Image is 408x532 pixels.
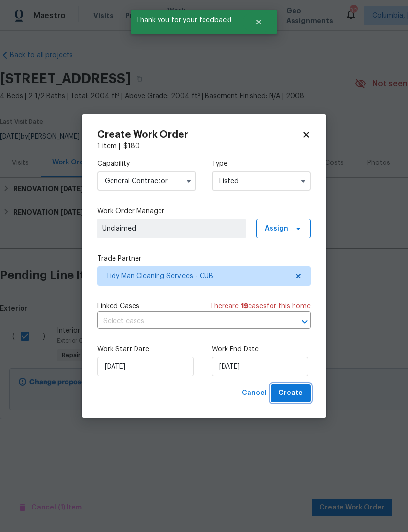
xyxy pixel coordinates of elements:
button: Cancel [238,384,271,402]
button: Create [271,384,311,402]
label: Trade Partner [97,254,311,264]
span: Create [278,387,303,399]
input: Select... [212,171,311,191]
label: Type [212,159,311,169]
div: 1 item | [97,141,311,151]
button: Close [243,12,275,32]
span: Unclaimed [102,224,241,233]
span: Assign [265,224,288,233]
button: Show options [297,175,309,187]
label: Work Start Date [97,345,196,354]
input: M/D/YYYY [97,357,194,376]
span: Tidy Man Cleaning Services - CUB [106,271,288,281]
input: M/D/YYYY [212,357,308,376]
span: Linked Cases [97,301,139,311]
h2: Create Work Order [97,130,302,139]
button: Open [298,315,312,328]
input: Select cases [97,314,283,329]
span: Thank you for your feedback! [131,10,243,30]
label: Work Order Manager [97,207,311,216]
span: Cancel [242,387,267,399]
input: Select... [97,171,196,191]
span: $ 180 [123,143,140,150]
button: Show options [183,175,195,187]
span: 19 [241,303,248,310]
span: There are case s for this home [210,301,311,311]
label: Capability [97,159,196,169]
label: Work End Date [212,345,311,354]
